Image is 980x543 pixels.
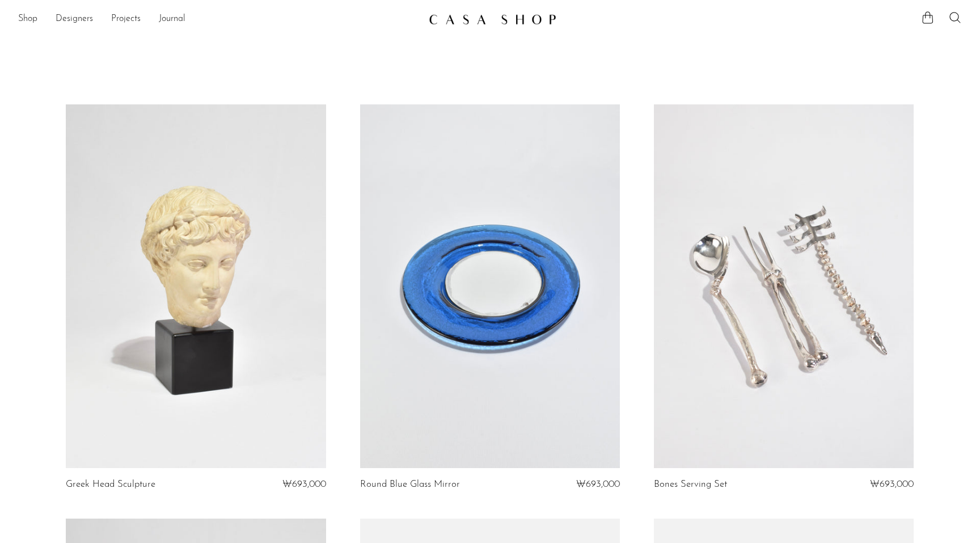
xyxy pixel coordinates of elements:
a: Greek Head Sculpture [66,479,155,490]
a: Bones Serving Set [654,479,727,490]
a: Round Blue Glass Mirror [360,479,460,490]
a: Journal [159,12,185,27]
span: ₩693,000 [282,479,326,489]
ul: NEW HEADER MENU [18,10,420,29]
a: Shop [18,12,37,27]
nav: Desktop navigation [18,10,420,29]
a: Projects [111,12,141,27]
span: ₩693,000 [870,479,914,489]
a: Designers [56,12,93,27]
span: ₩693,000 [576,479,620,489]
